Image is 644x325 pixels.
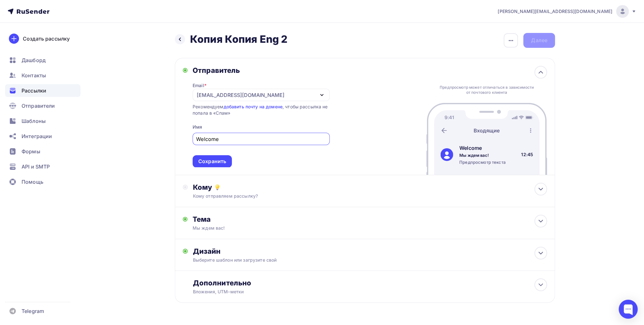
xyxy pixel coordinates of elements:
[193,124,202,130] div: Имя
[193,215,318,224] div: Тема
[193,193,512,199] div: Кому отправляем рассылку?
[22,163,50,170] span: API и SMTP
[498,8,612,15] span: [PERSON_NAME][EMAIL_ADDRESS][DOMAIN_NAME]
[23,35,70,42] div: Создать рассылку
[22,56,46,64] span: Дашборд
[459,159,506,165] div: Предпросмотр текста
[223,104,282,109] a: добавить почту на домене
[197,91,284,99] div: [EMAIL_ADDRESS][DOMAIN_NAME]
[5,84,80,97] a: Рассылки
[22,117,46,125] span: Шаблоны
[438,85,536,95] div: Предпросмотр может отличаться в зависимости от почтового клиента
[193,247,547,256] div: Дизайн
[5,115,80,127] a: Шаблоны
[22,148,40,155] span: Формы
[5,145,80,158] a: Формы
[498,5,636,18] a: [PERSON_NAME][EMAIL_ADDRESS][DOMAIN_NAME]
[193,289,512,295] div: Вложения, UTM–метки
[459,152,506,158] div: Мы ждем вас!
[193,66,330,75] div: Отправитель
[193,225,305,231] div: Мы ждем вас!
[22,178,43,186] span: Помощь
[193,183,547,192] div: Кому
[193,278,547,287] div: Дополнительно
[5,69,80,82] a: Контакты
[459,144,506,152] div: Welcome
[22,307,44,315] span: Telegram
[5,54,80,67] a: Дашборд
[193,82,207,89] div: Email
[22,72,46,79] span: Контакты
[193,257,512,263] div: Выберите шаблон или загрузите свой
[190,33,287,46] h2: Копия Копия Eng 2
[193,89,330,101] button: [EMAIL_ADDRESS][DOMAIN_NAME]
[5,99,80,112] a: Отправители
[22,87,46,94] span: Рассылки
[22,132,52,140] span: Интеграции
[198,158,226,165] div: Сохранить
[521,151,533,158] div: 12:45
[193,104,330,116] div: Рекомендуем , чтобы рассылка не попала в «Спам»
[22,102,55,110] span: Отправители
